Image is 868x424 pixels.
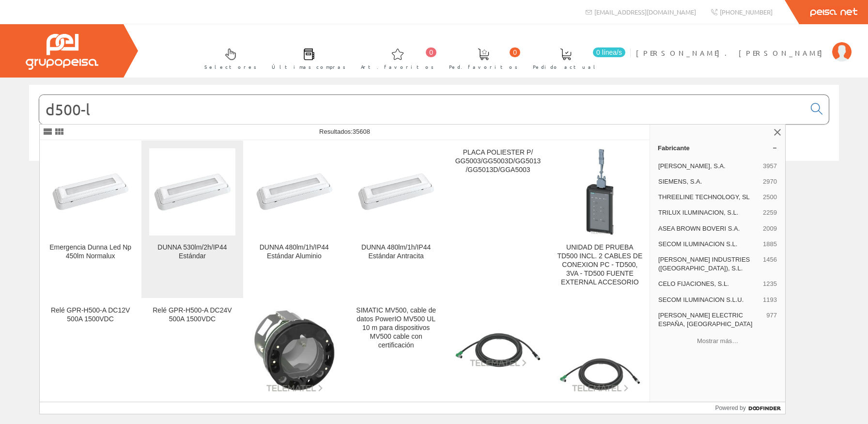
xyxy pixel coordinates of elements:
span: [PERSON_NAME] ELECTRIC ESPAÑA, [GEOGRAPHIC_DATA] [658,311,762,329]
a: UNIDAD DE PRUEBA TD500 INCL. 2 CABLES DE CONEXION PC - TD500, 3VA - TD500 FUENTE EXTERNAL ACCESOR... [549,141,651,298]
span: 2970 [763,177,777,186]
span: 1456 [763,255,777,273]
a: DUNNA 480lm/1h/IP44 Estándar Antracita DUNNA 480lm/1h/IP44 Estándar Antracita [345,141,447,298]
span: Últimas compras [272,62,346,72]
span: Art. favoritos [361,62,434,72]
div: SIMATIC MV500, cable de datos PowerIO MV500 UL 10 m para dispositivos MV500 cable con certificación [353,306,439,350]
img: SIMATIC MV500, iluminador anular incorporado MV500 ROJO LEJANO para dispositivos MV500 (referencia: [251,307,337,393]
span: 3957 [763,162,777,171]
div: PLACA POLIESTER P/ GG5003/GG5003D/GG5013/GG5013D/GGA5003 [455,148,541,174]
span: 0 [510,47,520,57]
span: TRILUX ILUMINACION, S.L. [658,208,759,217]
div: UNIDAD DE PRUEBA TD500 INCL. 2 CABLES DE CONEXION PC - TD500, 3VA - TD500 FUENTE EXTERNAL ACCESORIO [557,243,643,287]
a: DUNNA 480lm/1h/IP44 Estándar Aluminio DUNNA 480lm/1h/IP44 Estándar Aluminio [244,141,345,298]
span: 0 línea/s [593,47,625,57]
div: DUNNA 480lm/1h/IP44 Estándar Aluminio [251,243,337,261]
span: 0 [426,47,436,57]
span: 1235 [763,280,777,288]
span: [EMAIL_ADDRESS][DOMAIN_NAME] [594,8,696,16]
img: DUNNA 480lm/1h/IP44 Estándar Aluminio [251,161,337,222]
span: 1193 [763,296,777,304]
span: SECOM ILUMINACION S.L. [658,240,759,249]
span: SECOM ILUMINACION S.L.U. [658,296,759,304]
span: Powered by [715,404,745,412]
a: 0 línea/s Pedido actual [523,40,628,76]
a: DUNNA 530lm/2h/IP44 Estándar DUNNA 530lm/2h/IP44 Estándar [141,141,243,298]
img: SIMATIC MV500, cable adaptador ASM para MV500 para conectar MV500 a módulos de comunicación (CM) (co [557,307,643,393]
span: Pedido actual [533,62,599,72]
img: DUNNA 530lm/2h/IP44 Estándar [149,149,235,235]
span: [PHONE_NUMBER] [720,8,773,16]
input: Buscar... [39,95,805,124]
a: Emergencia Dunna Led Np 450lm Normalux Emergencia Dunna Led Np 450lm Normalux [40,141,141,298]
span: 2259 [763,208,777,217]
div: © Grupo Peisa [29,173,839,181]
div: Emergencia Dunna Led Np 450lm Normalux [47,243,133,261]
span: Selectores [204,62,257,72]
span: [PERSON_NAME]. [PERSON_NAME] [636,48,827,58]
img: Emergencia Dunna Led Np 450lm Normalux [47,161,133,222]
div: DUNNA 480lm/1h/IP44 Estándar Antracita [353,243,439,261]
img: Grupo Peisa [26,34,98,70]
span: 2009 [763,224,777,233]
a: Fabricante [650,140,785,156]
img: DUNNA 480lm/1h/IP44 Estándar Antracita [353,161,439,222]
span: 1885 [763,240,777,249]
a: Selectores [195,40,262,76]
button: Mostrar más… [654,333,781,349]
div: DUNNA 530lm/2h/IP44 Estándar [149,243,235,261]
a: PLACA POLIESTER P/ GG5003/GG5003D/GG5013/GG5013D/GGA5003 [447,141,548,298]
div: Relé GPR-H500-A DC12V 500A 1500VDC [47,306,133,324]
a: [PERSON_NAME]. [PERSON_NAME] [636,40,852,49]
span: CELO FIJACIONES, S.L. [658,280,759,288]
span: SIEMENS, S.A. [658,177,759,186]
span: THREELINE TECHNOLOGY, SL [658,193,759,202]
img: SIMATIC MV500, cable adaptador ASM para MV500 para conectar MV500 a módulos de comunicación (CM) (co [455,332,541,367]
span: [PERSON_NAME] INDUSTRIES ([GEOGRAPHIC_DATA]), S.L. [658,255,759,273]
span: 2500 [763,193,777,202]
span: ASEA BROWN BOVERI S.A. [658,224,759,233]
img: UNIDAD DE PRUEBA TD500 INCL. 2 CABLES DE CONEXION PC - TD500, 3VA - TD500 FUENTE EXTERNAL ACCESORIO [586,148,614,236]
span: Resultados: [319,128,370,135]
span: 35608 [353,128,370,135]
span: Ped. favoritos [449,62,518,72]
span: [PERSON_NAME], S.A. [658,162,759,171]
span: 977 [766,311,777,329]
a: Últimas compras [262,40,351,76]
div: Relé GPR-H500-A DC24V 500A 1500VDC [149,306,235,324]
a: Powered by [715,402,785,414]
